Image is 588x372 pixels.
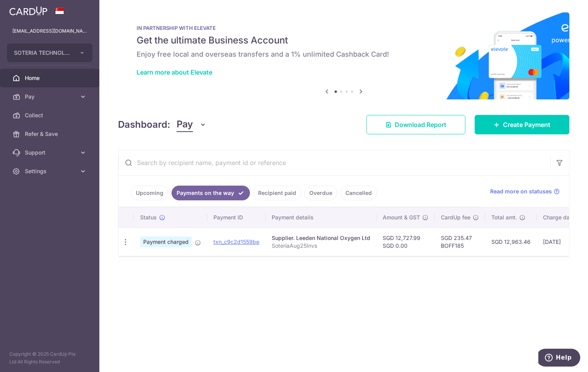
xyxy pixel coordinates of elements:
span: Settings [25,167,76,175]
a: Download Report [366,115,465,134]
img: CardUp [9,6,47,16]
iframe: Opens a widget where you can find more information [538,349,580,368]
span: Amount & GST [383,214,420,221]
a: Payments on the way [172,186,250,200]
span: Payment charged [140,236,192,247]
a: Read more on statuses [490,188,560,195]
span: Pay [177,117,193,132]
td: SGD 12,963.46 [485,228,537,256]
td: SGD 235.47 BOFF185 [435,228,485,256]
span: Status [140,214,157,221]
th: Payment ID [207,207,265,228]
p: SoteriaAug25Invs [272,242,370,250]
button: SOTERIA TECHNOLOGY (PTE.) LTD. [7,43,92,62]
span: Total amt. [491,214,517,221]
span: Charge date [543,214,575,221]
span: Download Report [395,120,446,129]
a: Cancelled [340,186,377,200]
h5: Get the ultimate Business Account [137,34,551,47]
a: Create Payment [475,115,569,134]
h6: Enjoy free local and overseas transfers and a 1% unlimited Cashback Card! [137,50,551,59]
a: Upcoming [131,186,168,200]
span: Collect [25,111,76,119]
p: [EMAIL_ADDRESS][DOMAIN_NAME] [12,27,87,35]
span: CardUp fee [441,214,470,221]
span: Read more on statuses [490,188,552,195]
td: SGD 12,727.99 SGD 0.00 [376,228,435,256]
p: IN PARTNERSHIP WITH ELEVATE [137,25,551,31]
span: Create Payment [503,120,550,129]
span: Support [25,149,76,156]
button: Pay [177,117,206,132]
a: Overdue [304,186,337,200]
input: Search by recipient name, payment id or reference [118,150,550,175]
a: txn_c9c2d1559be [213,238,259,245]
a: Learn more about Elevate [137,68,212,76]
span: Pay [25,93,76,101]
h4: Dashboard: [118,118,170,132]
a: Recipient paid [253,186,301,200]
div: Supplier. Leeden National Oxygen Ltd [272,234,370,242]
span: Home [25,74,76,82]
span: Refer & Save [25,130,76,138]
img: Renovation banner [118,12,569,99]
th: Payment details [265,207,376,228]
span: SOTERIA TECHNOLOGY (PTE.) LTD. [14,49,71,57]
